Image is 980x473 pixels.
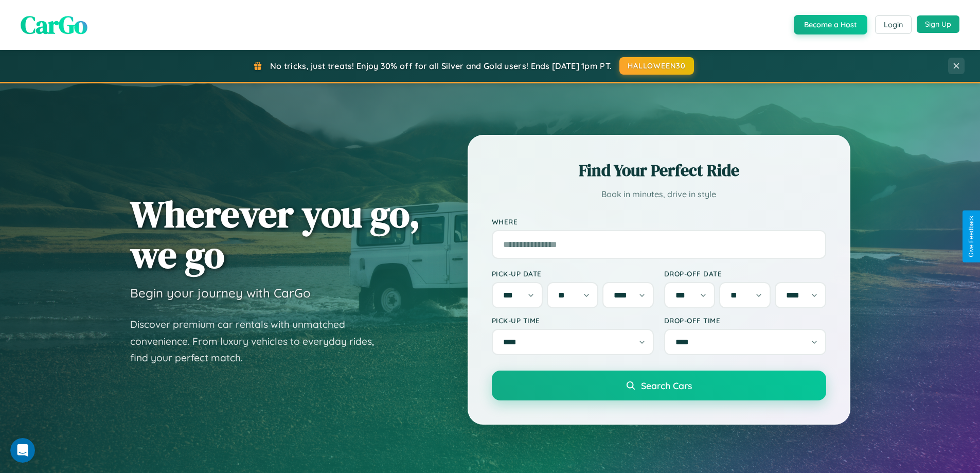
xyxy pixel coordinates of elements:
button: HALLOWEEN30 [619,57,694,75]
p: Discover premium car rentals with unmatched convenience. From luxury vehicles to everyday rides, ... [130,316,387,366]
button: Sign Up [917,15,959,33]
button: Search Cars [492,371,826,400]
p: Book in minutes, drive in style [492,187,826,202]
iframe: Intercom live chat [10,438,35,463]
span: No tricks, just treats! Enjoy 30% off for all Silver and Gold users! Ends [DATE] 1pm PT. [270,61,612,71]
label: Drop-off Time [664,316,826,325]
label: Pick-up Time [492,316,654,325]
h3: Begin your journey with CarGo [130,285,311,301]
h1: Wherever you go, we go [130,194,420,275]
span: Search Cars [641,380,692,391]
span: CarGo [21,8,87,42]
button: Become a Host [794,15,867,34]
div: Give Feedback [968,216,975,257]
label: Drop-off Date [664,269,826,278]
h2: Find Your Perfect Ride [492,159,826,182]
label: Pick-up Date [492,269,654,278]
label: Where [492,217,826,226]
button: Login [875,15,912,34]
